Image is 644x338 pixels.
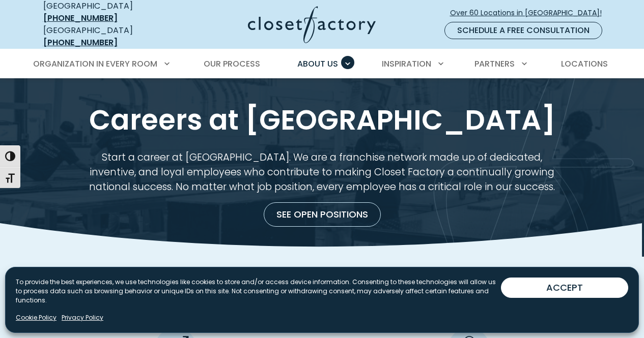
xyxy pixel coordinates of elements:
p: Start a career at [GEOGRAPHIC_DATA]. We are a franchise network made up of dedicated, inventive, ... [89,150,555,194]
a: Schedule a Free Consultation [444,22,602,39]
a: [PHONE_NUMBER] [43,12,118,24]
span: Our Process [204,58,260,70]
span: About Us [297,58,338,70]
a: [PHONE_NUMBER] [43,37,118,48]
a: See Open Positions [264,202,381,227]
a: Over 60 Locations in [GEOGRAPHIC_DATA]! [450,4,610,22]
a: Cookie Policy [16,313,57,322]
div: [GEOGRAPHIC_DATA] [43,24,168,49]
img: Closet Factory Logo [248,6,376,43]
nav: Primary Menu [26,50,619,78]
button: ACCEPT [501,278,628,298]
span: Partners [474,58,515,70]
span: Inspiration [382,58,431,70]
h1: Careers at [GEOGRAPHIC_DATA] [41,103,603,137]
span: Over 60 Locations in [GEOGRAPHIC_DATA]! [450,8,610,18]
span: Locations [561,58,608,70]
p: To provide the best experiences, we use technologies like cookies to store and/or access device i... [16,278,501,305]
span: Organization in Every Room [33,58,157,70]
a: Privacy Policy [62,313,103,322]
